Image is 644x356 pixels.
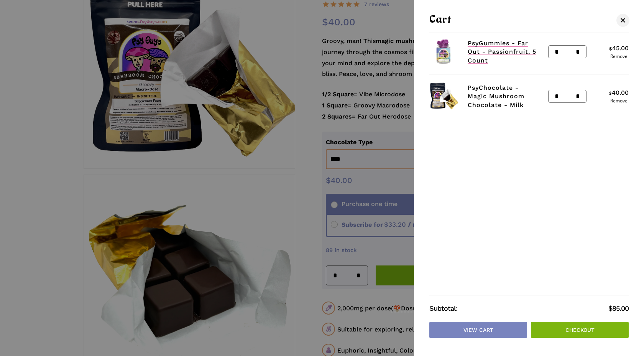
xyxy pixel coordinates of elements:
bdi: 45.00 [609,44,629,52]
img: Blackberry hero dose magic mushroom gummies in a PsyGuys branded jar [429,38,458,66]
a: PsyChocolate - Magic Mushroom Chocolate - Milk [468,84,524,109]
span: $ [609,91,612,96]
a: Remove PsyChocolate - Magic Mushroom Chocolate - Milk from cart [609,99,629,103]
input: Product quantity [561,46,574,58]
strong: Subtotal: [429,303,608,314]
img: Psy Guys mushroom chocolate bar packaging and unwrapped bar [429,82,458,111]
span: $ [609,46,612,51]
input: Product quantity [561,90,574,102]
a: Remove PsyGummies - Far Out - Passionfruit, 5 Count from cart [609,54,629,59]
bdi: 85.00 [608,304,629,312]
a: Checkout [531,322,629,338]
span: Cart [429,15,452,25]
span: $ [608,304,612,312]
bdi: 40.00 [609,89,629,96]
a: View cart [429,322,527,338]
a: PsyGummies - Far Out - Passionfruit, 5 Count [468,40,536,64]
